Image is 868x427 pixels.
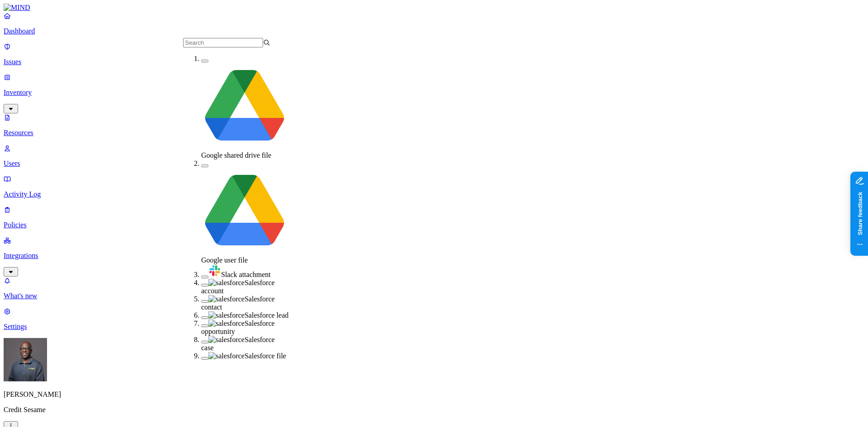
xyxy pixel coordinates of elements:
[4,206,864,229] a: Policies
[4,42,864,66] a: Issues
[201,168,288,254] img: google-drive
[201,279,275,295] span: Salesforce account
[4,89,864,97] p: Inventory
[245,311,288,319] span: Salesforce lead
[4,175,864,198] a: Activity Log
[4,12,864,35] a: Dashboard
[4,27,864,35] p: Dashboard
[208,352,245,360] img: salesforce
[208,336,245,344] img: salesforce
[208,319,245,328] img: salesforce
[4,277,864,300] a: What's new
[183,38,263,47] input: Search
[201,63,288,150] img: google-drive
[201,319,275,335] span: Salesforce opportunity
[208,279,245,287] img: salesforce
[4,73,864,112] a: Inventory
[4,58,864,66] p: Issues
[201,295,275,311] span: Salesforce contact
[208,264,221,277] img: slack
[4,338,47,381] img: Gregory Thomas
[208,295,245,303] img: salesforce
[4,390,864,399] p: [PERSON_NAME]
[4,292,864,300] p: What's new
[4,190,864,198] p: Activity Log
[4,252,864,260] p: Integrations
[4,4,30,12] img: MIND
[4,323,864,331] p: Settings
[201,151,271,159] span: Google shared drive file
[245,352,286,360] span: Salesforce file
[4,160,864,168] p: Users
[201,336,275,352] span: Salesforce case
[4,144,864,168] a: Users
[4,4,864,12] a: MIND
[4,307,864,331] a: Settings
[4,236,864,275] a: Integrations
[4,221,864,229] p: Policies
[4,113,864,137] a: Resources
[201,256,248,264] span: Google user file
[4,129,864,137] p: Resources
[4,406,864,414] p: Credit Sesame
[208,311,245,319] img: salesforce
[221,271,271,278] span: Slack attachment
